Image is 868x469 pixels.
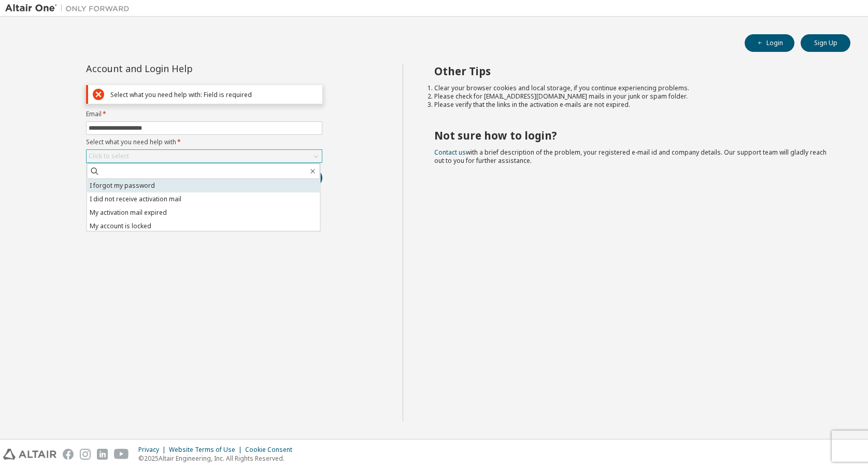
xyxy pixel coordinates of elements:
[801,34,850,52] button: Sign Up
[434,92,832,101] li: Please check for [EMAIL_ADDRESS][DOMAIN_NAME] mails in your junk or spam folder.
[5,3,135,13] img: Altair One
[87,179,320,192] li: I forgot my password
[86,110,322,118] label: Email
[434,129,832,142] h2: Not sure how to login?
[87,150,322,162] div: Click to select
[86,64,275,73] div: Account and Login Help
[434,148,827,165] span: with a brief description of the problem, your registered e-mail id and company details. Our suppo...
[114,449,129,460] img: youtube.svg
[80,449,91,460] img: instagram.svg
[434,84,832,92] li: Clear your browser cookies and local storage, if you continue experiencing problems.
[169,446,245,454] div: Website Terms of Use
[434,148,466,157] a: Contact us
[138,454,298,463] p: © 2025 Altair Engineering, Inc. All Rights Reserved.
[138,446,169,454] div: Privacy
[434,64,832,78] h2: Other Tips
[245,446,298,454] div: Cookie Consent
[745,34,794,52] button: Login
[97,449,108,460] img: linkedin.svg
[434,101,832,109] li: Please verify that the links in the activation e-mails are not expired.
[3,449,56,460] img: altair_logo.svg
[86,138,322,146] label: Select what you need help with
[89,152,129,160] div: Click to select
[63,449,74,460] img: facebook.svg
[110,91,318,99] div: Select what you need help with: Field is required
